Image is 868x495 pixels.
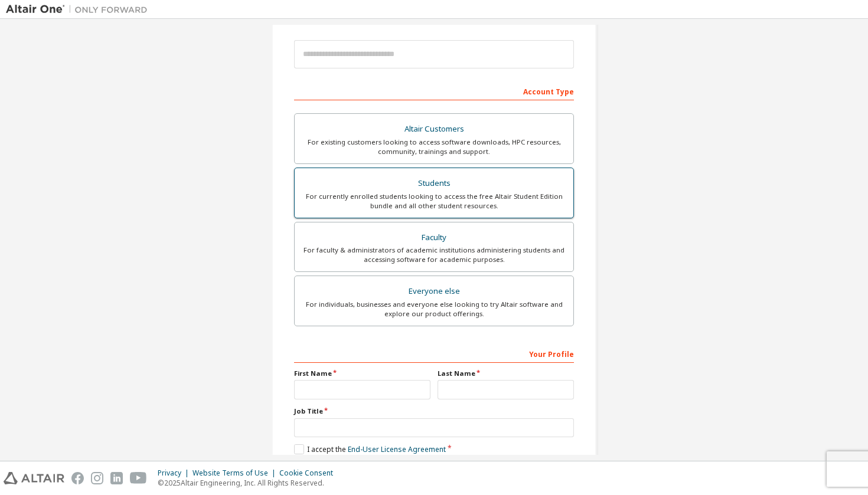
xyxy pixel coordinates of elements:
div: Account Type [294,81,574,100]
a: End-User License Agreement [348,444,446,454]
div: For individuals, businesses and everyone else looking to try Altair software and explore our prod... [302,300,566,319]
label: Last Name [438,369,574,378]
p: © 2025 Altair Engineering, Inc. All Rights Reserved. [158,478,340,488]
img: Altair One [6,4,154,15]
label: Job Title [294,407,574,416]
img: youtube.svg [130,472,147,484]
img: altair_logo.svg [4,472,64,484]
div: Faculty [302,230,566,246]
div: Privacy [158,468,192,478]
div: Altair Customers [302,121,566,137]
img: facebook.svg [71,472,84,484]
img: linkedin.svg [110,472,123,484]
div: Website Terms of Use [192,468,279,478]
div: For currently enrolled students looking to access the free Altair Student Edition bundle and all ... [302,192,566,211]
div: For existing customers looking to access software downloads, HPC resources, community, trainings ... [302,137,566,156]
img: instagram.svg [91,472,103,484]
label: First Name [294,369,430,378]
div: Everyone else [302,283,566,300]
div: Students [302,175,566,192]
div: Cookie Consent [279,468,340,478]
div: For faculty & administrators of academic institutions administering students and accessing softwa... [302,245,566,264]
label: I accept the [294,444,446,454]
div: Your Profile [294,344,574,363]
